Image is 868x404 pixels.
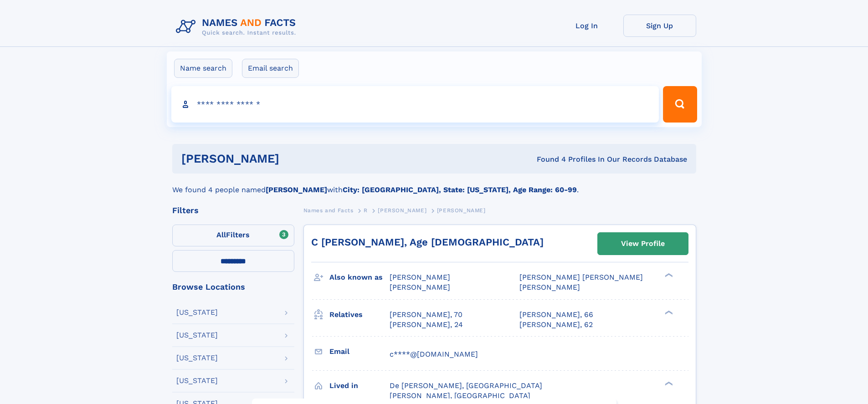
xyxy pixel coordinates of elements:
[172,283,294,291] div: Browse Locations
[172,206,294,215] div: Filters
[390,310,462,320] a: [PERSON_NAME], 70
[364,205,368,216] a: R
[378,205,426,216] a: [PERSON_NAME]
[343,185,577,194] b: City: [GEOGRAPHIC_DATA], State: [US_STATE], Age Range: 60-99
[176,377,218,384] div: [US_STATE]
[663,86,697,123] button: Search Button
[364,207,368,214] span: R
[181,153,408,164] h1: [PERSON_NAME]
[390,391,530,400] span: [PERSON_NAME], [GEOGRAPHIC_DATA]
[663,272,673,278] div: ❯
[621,233,665,254] div: View Profile
[519,320,593,330] a: [PERSON_NAME], 62
[623,15,696,37] a: Sign Up
[242,59,299,78] label: Email search
[303,205,354,216] a: Names and Facts
[216,230,226,239] span: All
[266,185,327,194] b: [PERSON_NAME]
[172,15,303,39] img: Logo Names and Facts
[378,207,426,214] span: [PERSON_NAME]
[437,207,486,214] span: [PERSON_NAME]
[390,320,463,330] a: [PERSON_NAME], 24
[176,354,218,362] div: [US_STATE]
[311,236,544,248] a: C [PERSON_NAME], Age [DEMOGRAPHIC_DATA]
[171,86,659,123] input: search input
[408,154,687,164] div: Found 4 Profiles In Our Records Database
[519,310,593,320] a: [PERSON_NAME], 66
[176,332,218,339] div: [US_STATE]
[519,283,580,291] span: [PERSON_NAME]
[390,283,450,291] span: [PERSON_NAME]
[519,273,643,281] span: [PERSON_NAME] [PERSON_NAME]
[390,381,542,390] span: De [PERSON_NAME], [GEOGRAPHIC_DATA]
[174,59,232,78] label: Name search
[329,378,390,394] h3: Lived in
[329,344,390,359] h3: Email
[176,309,218,316] div: [US_STATE]
[663,380,673,386] div: ❯
[663,309,673,315] div: ❯
[329,307,390,322] h3: Relatives
[390,273,450,281] span: [PERSON_NAME]
[172,174,696,195] div: We found 4 people named with .
[598,233,688,255] a: View Profile
[550,15,623,37] a: Log In
[172,225,294,246] label: Filters
[329,270,390,285] h3: Also known as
